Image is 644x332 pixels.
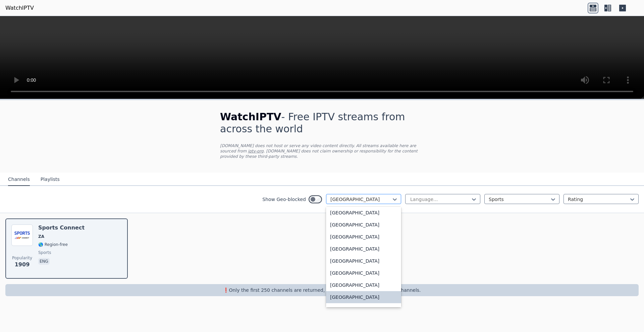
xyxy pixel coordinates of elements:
div: [GEOGRAPHIC_DATA] [326,291,401,303]
span: 🌎 Region-free [38,242,68,247]
div: [GEOGRAPHIC_DATA] [326,231,401,243]
div: [GEOGRAPHIC_DATA] [326,243,401,255]
h6: Sports Connect [38,224,85,231]
span: WatchIPTV [220,111,281,123]
span: 1909 [15,261,30,269]
h1: - Free IPTV streams from across the world [220,111,424,135]
div: [GEOGRAPHIC_DATA] [326,219,401,231]
span: sports [38,250,51,255]
img: Sports Connect [11,224,33,246]
p: [DOMAIN_NAME] does not host or serve any video content directly. All streams available here are s... [220,143,424,159]
button: Playlists [41,173,60,186]
label: Show Geo-blocked [262,196,306,203]
p: eng [38,258,50,265]
span: Popularity [12,255,32,261]
a: iptv-org [248,149,264,153]
div: [GEOGRAPHIC_DATA] [326,267,401,279]
button: Channels [8,173,30,186]
span: ZA [38,234,44,239]
div: [GEOGRAPHIC_DATA] [326,279,401,291]
div: [GEOGRAPHIC_DATA] [326,207,401,219]
p: ❗️Only the first 250 channels are returned, use the filters to narrow down channels. [8,287,636,293]
div: [GEOGRAPHIC_DATA] [326,255,401,267]
a: WatchIPTV [5,4,34,12]
div: [GEOGRAPHIC_DATA] [326,303,401,315]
